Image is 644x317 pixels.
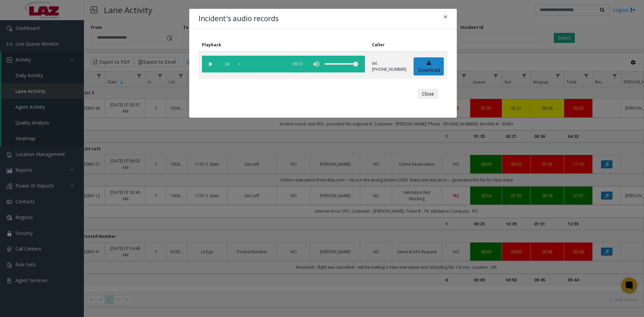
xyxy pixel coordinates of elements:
[199,13,279,24] h4: Incident's audio records
[219,56,235,72] span: playback speed button
[443,12,447,21] span: ×
[418,89,438,99] button: Close
[239,56,284,72] div: scrub bar
[369,38,410,52] th: Caller
[439,9,452,25] button: Close
[372,60,407,72] p: tel:[PHONE_NUMBER]
[325,56,358,72] div: volume level
[199,38,369,52] th: Playback
[414,57,444,76] a: Download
